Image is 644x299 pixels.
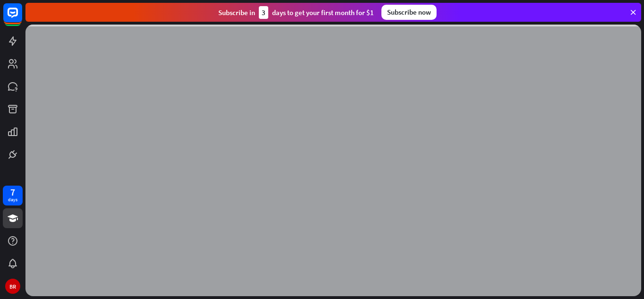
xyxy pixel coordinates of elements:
[259,6,268,19] div: 3
[381,5,437,20] div: Subscribe now
[218,6,374,19] div: Subscribe in days to get your first month for $1
[8,196,17,203] div: days
[3,186,23,205] a: 7 days
[5,279,20,294] div: BR
[10,188,15,196] div: 7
